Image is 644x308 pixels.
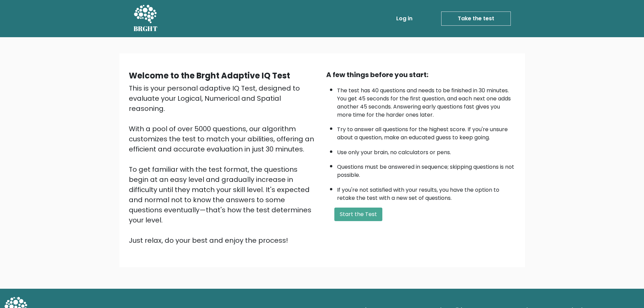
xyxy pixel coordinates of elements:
[334,208,382,221] button: Start the Test
[326,70,516,80] div: A few things before you start:
[337,183,516,202] li: If you're not satisfied with your results, you have the option to retake the test with a new set ...
[337,145,516,157] li: Use only your brain, no calculators or pens.
[134,3,158,34] a: BRGHT
[337,160,516,179] li: Questions must be answered in sequence; skipping questions is not possible.
[337,122,516,142] li: Try to answer all questions for the highest score. If you're unsure about a question, make an edu...
[129,70,290,81] b: Welcome to the Brght Adaptive IQ Test
[134,25,158,33] h5: BRGHT
[337,83,516,119] li: The test has 40 questions and needs to be finished in 30 minutes. You get 45 seconds for the firs...
[441,11,511,26] a: Take the test
[393,12,415,25] a: Log in
[129,83,318,245] div: This is your personal adaptive IQ Test, designed to evaluate your Logical, Numerical and Spatial ...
